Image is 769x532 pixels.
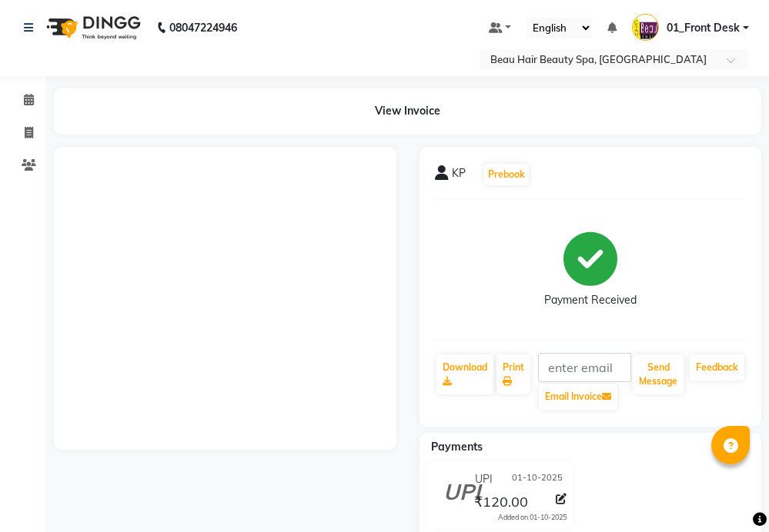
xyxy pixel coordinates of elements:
[475,471,493,487] span: UPI
[633,354,684,394] button: Send Message
[538,353,632,382] input: enter email
[704,470,754,517] iframe: chat widget
[544,292,637,308] div: Payment Received
[484,164,529,185] button: Prebook
[539,384,617,410] button: Email Invoice
[54,88,761,135] div: View Invoice
[474,493,528,514] span: ₹120.00
[667,20,740,36] span: 01_Front Desk
[39,6,145,49] img: logo
[436,354,493,394] a: Download
[452,165,466,187] span: KP
[169,6,237,49] b: 08047224946
[497,354,530,394] a: Print
[690,354,744,381] a: Feedback
[431,440,483,454] span: Payments
[498,512,567,523] div: Added on 01-10-2025
[512,471,563,487] span: 01-10-2025
[632,14,659,41] img: 01_Front Desk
